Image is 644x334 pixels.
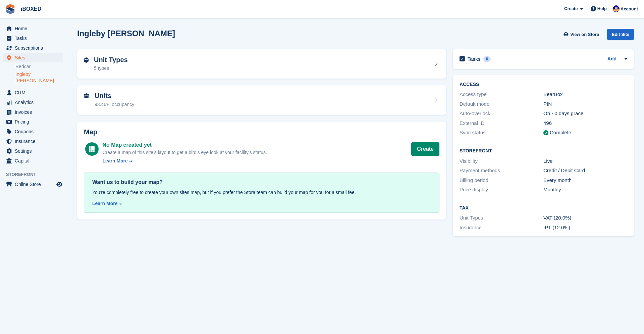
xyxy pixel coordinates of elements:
[6,171,67,178] span: Storefront
[607,55,616,63] a: Add
[468,56,481,62] h2: Tasks
[3,53,63,62] a: menu
[460,110,543,117] div: Auto-overlock
[84,57,89,63] img: unit-type-icn-2b2737a686de81e16bb02015468b77c625bbabd49415b5ef34ead5e3b44a266d.svg
[570,31,599,38] span: View on Store
[15,63,63,70] a: Redcar
[460,129,543,137] div: Sync status
[95,101,134,108] div: 93.46% occupancy
[77,85,446,115] a: Units 93.46% occupancy
[15,127,55,136] span: Coupons
[3,98,63,107] a: menu
[94,65,128,72] div: 5 types
[95,92,134,100] h2: Units
[460,157,543,165] div: Visibility
[18,3,44,14] a: iBOXED
[564,5,578,12] span: Create
[77,49,446,79] a: Unit Types 5 types
[102,149,267,156] div: Create a map of this site's layout to get a bird's eye look at your facility's status.
[460,214,543,222] div: Unit Types
[460,205,627,211] h2: Tax
[562,29,602,40] a: View on Store
[15,137,55,146] span: Insurance
[543,214,627,222] div: VAT (20.0%)
[3,180,63,189] a: menu
[550,129,571,137] div: Complete
[92,200,431,207] a: Learn More
[77,29,175,38] h2: Ingleby [PERSON_NAME]
[15,43,55,53] span: Subscriptions
[84,93,89,98] img: unit-icn-7be61d7bf1b0ce9d3e12c5938cc71ed9869f7b940bace4675aadf7bd6d80202e.svg
[607,29,634,40] div: Edit Site
[460,167,543,175] div: Payment methods
[543,91,627,98] div: BearBox
[543,100,627,108] div: PIN
[15,180,55,189] span: Online Store
[543,224,627,232] div: IPT (12.0%)
[621,6,638,12] span: Account
[3,43,63,53] a: menu
[460,100,543,108] div: Default mode
[3,24,63,33] a: menu
[460,224,543,232] div: Insurance
[613,5,620,12] img: Noor Rashid
[460,177,543,184] div: Billing period
[15,98,55,107] span: Analytics
[543,120,627,127] div: 496
[460,82,627,87] h2: ACCESS
[92,189,431,196] div: You're completely free to create your own sites map, but if you prefer the Stora team can build y...
[15,156,55,165] span: Capital
[15,88,55,97] span: CRM
[102,141,267,149] div: No Map created yet
[460,186,543,194] div: Price display
[411,142,439,156] button: Create
[460,148,627,154] h2: Storefront
[483,56,491,62] div: 0
[84,128,439,136] h2: Map
[543,110,627,117] div: On - 0 days grace
[543,167,627,175] div: Credit / Debit Card
[15,117,55,127] span: Pricing
[92,200,117,207] div: Learn More
[3,127,63,136] a: menu
[15,34,55,43] span: Tasks
[607,29,634,43] a: Edit Site
[92,178,431,186] div: Want us to build your map?
[3,117,63,127] a: menu
[543,157,627,165] div: Live
[460,91,543,98] div: Access type
[15,24,55,33] span: Home
[3,107,63,117] a: menu
[3,137,63,146] a: menu
[15,53,55,62] span: Sites
[102,157,127,164] div: Learn More
[543,177,627,184] div: Every month
[15,107,55,117] span: Invoices
[15,71,63,84] a: Ingleby [PERSON_NAME]
[543,186,627,194] div: Monthly
[3,34,63,43] a: menu
[597,5,607,12] span: Help
[5,4,15,14] img: stora-icon-8386f47178a22dfd0bd8f6a31ec36ba5ce8667c1dd55bd0f319d3a0aa187defe.svg
[3,156,63,165] a: menu
[94,56,128,64] h2: Unit Types
[89,146,95,152] img: map-icn-white-8b231986280072e83805622d3debb4903e2986e43859118e7b4002611c8ef794.svg
[102,157,267,164] a: Learn More
[55,180,63,188] a: Preview store
[15,146,55,156] span: Settings
[460,120,543,127] div: External ID
[3,88,63,97] a: menu
[3,146,63,156] a: menu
